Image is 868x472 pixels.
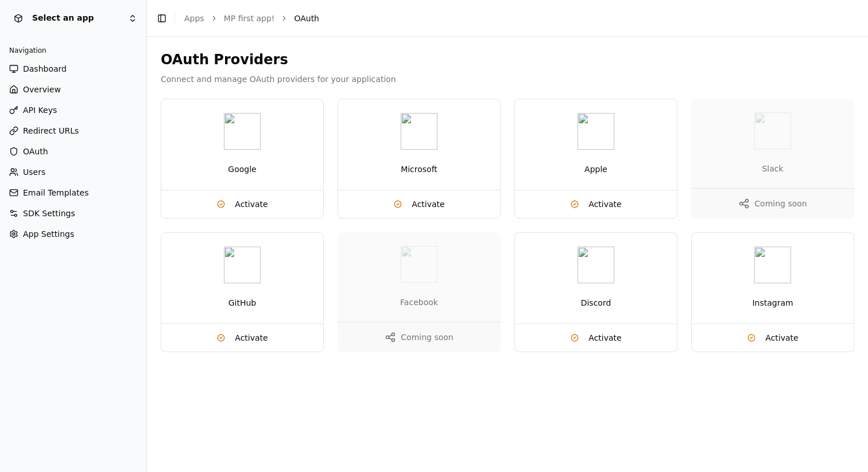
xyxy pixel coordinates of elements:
span: App Settings [23,228,74,240]
span: Activate [235,198,268,210]
a: SDK Settings [5,204,142,223]
button: Activate [515,324,677,352]
span: Activate [235,332,268,344]
button: Activate [161,324,323,352]
h3: Apple [529,163,663,175]
span: Users [23,166,45,178]
nav: breadcrumb [184,13,319,24]
a: Users [5,163,142,181]
button: Activate [161,190,323,218]
button: Activate [692,324,854,352]
span: Coming soon [754,198,807,209]
span: Email Templates [23,187,88,198]
span: Activate [412,198,444,210]
span: Coming soon [401,331,453,343]
a: Apps [184,14,204,23]
button: Activate [338,190,500,218]
a: MP first app! [224,13,275,24]
span: Activate [588,332,621,344]
h3: Microsoft [352,163,486,175]
span: API Keys [23,104,57,116]
h3: Slack [705,163,840,174]
p: Connect and manage OAuth providers for your application [161,73,854,85]
span: Select an app [32,13,123,24]
a: Dashboard [5,60,142,78]
a: Email Templates [5,184,142,202]
h3: Instagram [706,297,840,309]
span: SDK Settings [23,208,75,219]
span: Dashboard [23,63,67,75]
h3: Facebook [351,297,487,308]
div: Navigation [5,41,142,60]
span: Redirect URLs [23,125,79,136]
span: Overview [23,84,61,95]
button: Activate [515,190,677,218]
span: OAuth [23,146,48,157]
span: OAuth [294,13,319,24]
h2: OAuth Providers [161,50,854,69]
a: API Keys [5,101,142,119]
h3: Discord [529,297,663,309]
a: App Settings [5,225,142,243]
a: Overview [5,80,142,99]
span: Activate [765,332,798,344]
button: Select an app [5,5,142,32]
h3: Google [175,163,309,175]
span: Activate [588,198,621,210]
a: OAuth [5,142,142,161]
h3: GitHub [175,297,309,309]
a: Redirect URLs [5,122,142,140]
